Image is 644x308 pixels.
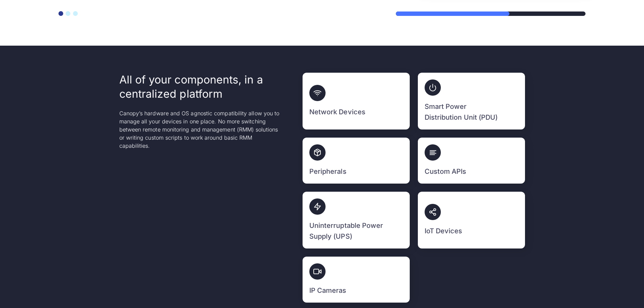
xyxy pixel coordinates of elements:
[303,192,410,248] a: Uninterruptable Power Supply (UPS)
[309,106,365,117] h3: Network Devices
[303,257,410,303] a: IP Cameras
[309,166,347,177] h3: Peripherals
[425,226,462,236] h3: IoT Devices
[418,73,525,129] a: Smart Power Distribution Unit (PDU)
[309,220,384,242] h3: Uninterruptable Power Supply (UPS)
[418,192,525,248] a: IoT Devices
[418,138,525,184] a: Custom APIs
[303,73,410,129] a: Network Devices
[119,73,282,101] h2: All of your components, in a centralized platform
[58,11,63,16] button: Go to slide 1
[66,11,70,16] button: Go to slide 2
[119,109,282,150] p: Canopy’s hardware and OS agnostic compatibility allow you to manage all your devices in one place...
[309,285,347,296] h3: IP Cameras
[425,101,499,123] h3: Smart Power Distribution Unit (PDU)
[303,138,410,184] a: Peripherals
[425,166,467,177] h3: Custom APIs
[73,11,78,16] button: Go to slide 3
